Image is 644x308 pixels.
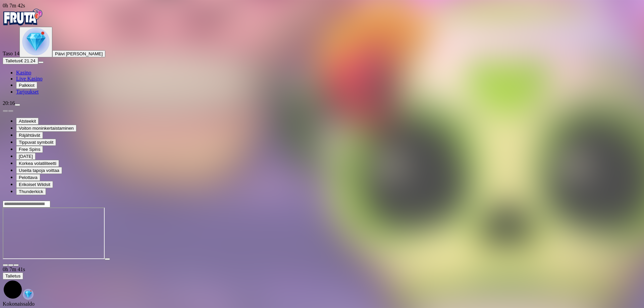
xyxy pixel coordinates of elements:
[16,89,39,95] a: Tarjoukset
[3,201,50,207] input: Search
[16,153,36,160] button: [DATE]
[8,110,13,112] button: next slide
[15,104,20,106] button: menu
[16,167,62,174] button: Useita tapoja voittaa
[16,139,56,146] button: Tippuvat symbolit
[16,160,59,167] button: Korkea volatiliteetti
[3,100,15,106] span: 20:16
[23,289,34,300] img: reward-icon
[20,58,35,63] span: € 21.24
[19,175,38,180] span: Pelottava
[16,76,43,81] a: Live Kasino
[3,9,43,25] img: Fruta
[16,70,31,75] a: Kasino
[16,118,39,125] button: Atsteekit
[16,146,43,153] button: Free Spins
[3,264,8,266] button: close icon
[22,28,50,55] img: level unlocked
[3,110,8,112] button: prev slide
[19,189,43,194] span: Thunderkick
[19,140,53,145] span: Tippuvat symbolit
[19,182,50,187] span: Erikoiset Wildsit
[19,133,40,138] span: Räjähtävät
[16,125,76,132] button: Voiton moninkertaistaminen
[16,132,43,139] button: Räjähtävät
[19,126,74,131] span: Voiton moninkertaistaminen
[19,147,40,152] span: Free Spins
[3,9,641,95] nav: Primary
[16,181,53,188] button: Erikoiset Wildsit
[19,168,59,173] span: Useita tapoja voittaa
[105,258,110,260] button: play icon
[3,266,641,301] div: Game menu
[3,51,19,56] span: Taso 14
[3,21,43,26] a: Fruta
[55,51,103,56] span: Päivi [PERSON_NAME]
[3,70,641,95] nav: Main menu
[5,273,20,279] span: Talletus
[3,266,25,272] span: user session time
[19,83,35,88] span: Palkkiot
[19,119,36,124] span: Atsteekit
[3,207,105,259] iframe: Esqueleto Explosivo 2
[3,3,25,8] span: user session time
[19,161,56,166] span: Korkea volatiliteetti
[52,50,105,57] button: Päivi [PERSON_NAME]
[5,58,20,63] span: Talletus
[3,57,38,64] button: Talletusplus icon€ 21.24
[13,264,19,266] button: fullscreen icon
[8,264,13,266] button: chevron-down icon
[16,188,46,195] button: Thunderkick
[38,61,44,63] button: menu
[3,272,23,280] button: Talletus
[19,27,52,57] button: level unlocked
[16,174,40,181] button: Pelottava
[16,82,37,89] button: Palkkiot
[19,154,33,159] span: [DATE]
